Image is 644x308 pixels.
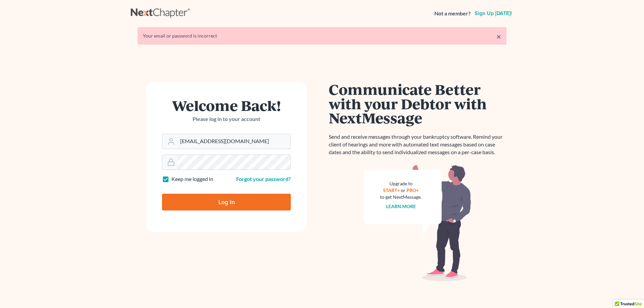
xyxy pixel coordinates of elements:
p: Please log in to your account [162,115,291,123]
input: Email Address [177,134,290,149]
strong: Not a member? [434,10,471,17]
div: Your email or password is incorrect [143,33,501,39]
a: × [496,33,501,41]
div: to get NextMessage. [380,194,422,200]
h1: Welcome Back! [162,98,291,113]
p: Send and receive messages through your bankruptcy software. Remind your client of hearings and mo... [329,133,506,156]
a: Sign up [DATE]! [473,11,513,16]
label: Keep me logged in [171,175,213,183]
a: Learn more [386,203,416,209]
a: PRO+ [407,187,419,193]
a: START+ [383,187,400,193]
div: Upgrade to [380,180,422,187]
input: Log In [162,194,291,210]
h1: Communicate Better with your Debtor with NextMessage [329,82,506,125]
img: nextmessage_bg-59042aed3d76b12b5cd301f8e5b87938c9018125f34e5fa2b7a6b67550977c72.svg [364,164,471,282]
a: Forgot your password? [236,176,291,182]
span: or [401,187,406,193]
